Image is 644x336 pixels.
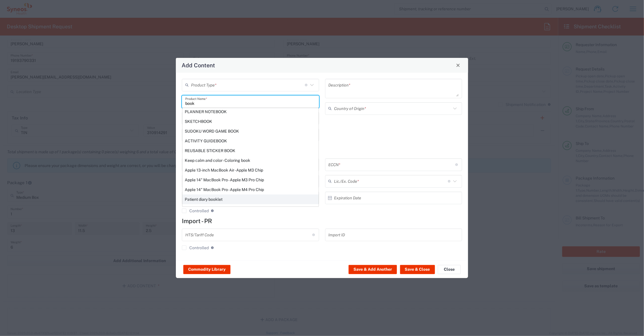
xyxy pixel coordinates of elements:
label: Controlled [182,209,209,213]
div: SKETCHBOOK [182,117,319,126]
label: Controlled [182,245,209,250]
button: Close [438,265,461,274]
h4: Import - PR [182,217,462,225]
div: PLANNER NOTEBOOK [182,107,319,117]
div: Patient diary booklet [182,194,319,204]
div: Keep calm and color - Coloring book [182,156,319,165]
button: Save & Add Another [349,265,397,274]
div: SUDOKU WORD GAME BOOK [182,126,319,136]
h4: Add Content [182,61,215,69]
button: Save & Close [400,265,435,274]
button: Commodity Library [183,265,230,274]
div: Apple 14" MacBook Pro - Apple M3 Pro Chip [182,175,319,185]
div: REUSABLE STICKER BOOK [182,146,319,156]
button: Close [454,61,462,69]
div: Apple 14" MacBook Pro - Apple M4 Pro Chip [182,185,319,194]
div: Apple 13-inch MacBook Air - Apple M3 Chip [182,165,319,175]
h4: Export - US [182,147,462,154]
div: ACTIVITY GUIDEBOOK [182,136,319,146]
